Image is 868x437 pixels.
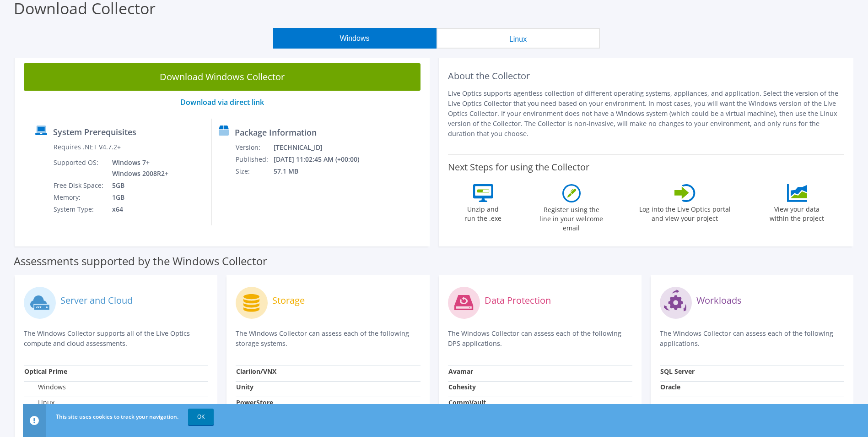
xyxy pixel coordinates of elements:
[273,142,372,153] td: [TECHNICAL_ID]
[105,203,170,215] td: x64
[53,127,136,137] label: System Prerequisites
[53,157,105,180] td: Supported OS:
[272,296,305,305] label: Storage
[105,191,170,203] td: 1GB
[24,63,421,91] a: Download Windows Collector
[53,180,105,191] td: Free Disk Space:
[448,398,486,407] strong: CommVault
[660,367,695,376] strong: SQL Server
[180,97,264,107] a: Download via direct link
[235,153,273,165] td: Published:
[24,382,66,392] label: Windows
[53,203,105,215] td: System Type:
[24,328,208,349] p: The Windows Collector supports all of the Live Optics compute and cloud assessments.
[236,328,420,349] p: The Windows Collector can assess each of the following storage systems.
[236,398,273,407] strong: PowerStore
[14,257,267,266] label: Assessments supported by the Windows Collector
[235,142,273,153] td: Version:
[273,28,437,49] button: Windows
[273,165,372,177] td: 57.1 MB
[448,162,589,173] label: Next Steps for using the Collector
[235,165,273,177] td: Size:
[24,398,54,407] label: Linux
[448,71,845,82] h2: About the Collector
[56,413,178,421] span: This site uses cookies to track your navigation.
[696,296,742,305] label: Workloads
[53,191,105,203] td: Memory:
[448,367,473,376] strong: Avamar
[236,382,253,391] strong: Unity
[448,88,845,139] p: Live Optics supports agentless collection of different operating systems, appliances, and applica...
[105,180,170,191] td: 5GB
[235,128,317,137] label: Package Information
[485,296,551,305] label: Data Protection
[236,367,276,376] strong: Clariion/VNX
[188,409,214,425] a: OK
[537,202,606,233] label: Register using the line in your welcome email
[105,157,170,180] td: Windows 7+ Windows 2008R2+
[462,202,504,223] label: Unzip and run the .exe
[448,382,476,391] strong: Cohesity
[639,202,731,223] label: Log into the Live Optics portal and view your project
[660,328,844,349] p: The Windows Collector can assess each of the following applications.
[660,382,680,391] strong: Oracle
[60,296,133,305] label: Server and Cloud
[54,142,121,152] label: Requires .NET V4.7.2+
[764,202,830,223] label: View your data within the project
[24,367,67,376] strong: Optical Prime
[437,28,600,49] button: Linux
[448,328,632,349] p: The Windows Collector can assess each of the following DPS applications.
[273,153,372,165] td: [DATE] 11:02:45 AM (+00:00)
